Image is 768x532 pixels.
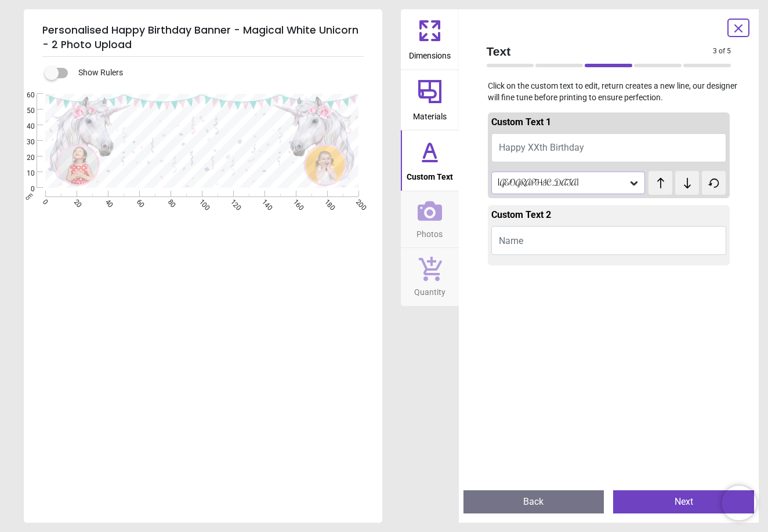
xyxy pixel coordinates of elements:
span: Dimensions [409,45,451,62]
span: 30 [13,137,35,147]
button: Dimensions [401,9,459,70]
button: Custom Text [401,130,459,191]
span: Materials [413,105,447,123]
button: Name [491,226,727,255]
span: 40 [13,122,35,132]
span: 20 [13,153,35,163]
button: Photos [401,191,459,248]
div: Show Rulers [52,66,382,80]
button: Quantity [401,248,459,306]
span: Happy XXth Birthday [499,142,584,153]
span: Quantity [414,281,445,298]
span: 3 of 5 [713,46,731,56]
span: Name [499,235,523,246]
span: 0 [13,184,35,194]
button: Happy XXth Birthday [491,133,727,162]
button: Materials [401,70,459,130]
div: [GEOGRAPHIC_DATA] [497,178,629,188]
span: Text [487,43,713,60]
span: Photos [416,223,443,241]
h5: Personalised Happy Birthday Banner - Magical White Unicorn - 2 Photo Upload [42,19,364,57]
button: Back [463,490,604,513]
span: 10 [13,169,35,178]
span: 50 [13,106,35,116]
span: 60 [13,90,35,100]
p: Click on the custom text to edit, return creates a new line, our designer will fine tune before p... [477,81,741,103]
span: Custom Text [407,166,453,183]
button: Next [613,490,754,513]
span: Custom Text 2 [491,209,551,220]
iframe: Brevo live chat [722,486,756,520]
span: Custom Text 1 [491,116,551,127]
